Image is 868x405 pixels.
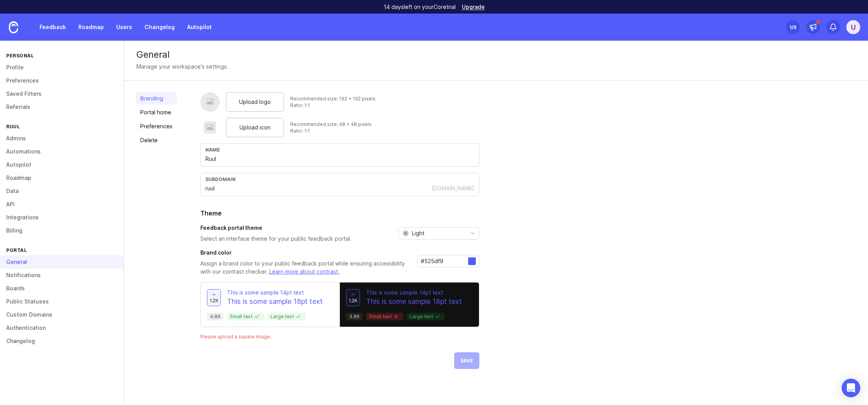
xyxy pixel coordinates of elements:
p: This is some sample 18pt text [227,296,323,307]
svg: toggle icon [467,230,479,236]
span: Upload logo [239,98,271,106]
p: 14 days left on your Core trial [384,3,456,11]
img: Canny Home [9,21,18,33]
div: Ratio: 1:1 [290,128,372,134]
p: Small text [369,314,400,320]
div: Name [205,147,474,153]
p: Small text [230,314,261,320]
p: Select an interface theme for your public feedback portal. [200,235,351,243]
button: U [846,20,860,34]
button: 1/5 [786,20,800,34]
a: Changelog [140,20,179,34]
a: Branding [136,92,177,105]
h3: Feedback portal theme [200,224,351,232]
span: 1.2k [210,297,219,304]
div: Open Intercom Messenger [842,379,860,397]
div: Manage your workspace's settings. [136,62,228,71]
div: 1 /5 [789,22,796,33]
p: Large text [270,314,303,320]
div: Ratio: 1:1 [290,102,375,109]
a: Learn more about contrast. [269,268,339,275]
h2: Theme [200,209,479,218]
span: Upload icon [239,123,270,132]
button: 1.2k [346,289,360,306]
a: Autopilot [183,20,216,34]
a: Users [112,20,137,34]
p: This is some sample 14pt text [227,289,323,296]
input: Subdomain [205,184,430,193]
div: toggle menu [398,227,479,240]
button: 1.2k [207,289,221,306]
p: This is some sample 18pt text [366,296,462,307]
a: Roadmap [74,20,108,34]
a: Feedback [35,20,71,34]
p: Assign a brand color to your public feedback portal while ensuring accessibility with our contras... [200,260,411,276]
div: .[DOMAIN_NAME] [430,184,474,192]
p: 3.86 [349,314,360,320]
div: Please upload a square image. [200,333,479,340]
p: Large text [410,314,442,320]
h3: Brand color [200,249,411,257]
p: 4.89 [210,314,220,320]
svg: prefix icon Sun [403,230,409,236]
div: subdomain [205,176,474,182]
div: Recommended size: 192 x 192 pixels [290,95,375,102]
span: Light [412,229,424,238]
div: General [136,50,856,59]
a: Delete [136,134,177,146]
span: 1.2k [349,297,358,304]
div: Recommended size: 48 x 48 pixels [290,121,372,128]
a: Portal home [136,106,177,119]
a: Upgrade [462,4,485,10]
p: This is some sample 14pt text [366,289,462,296]
a: Preferences [136,120,177,133]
